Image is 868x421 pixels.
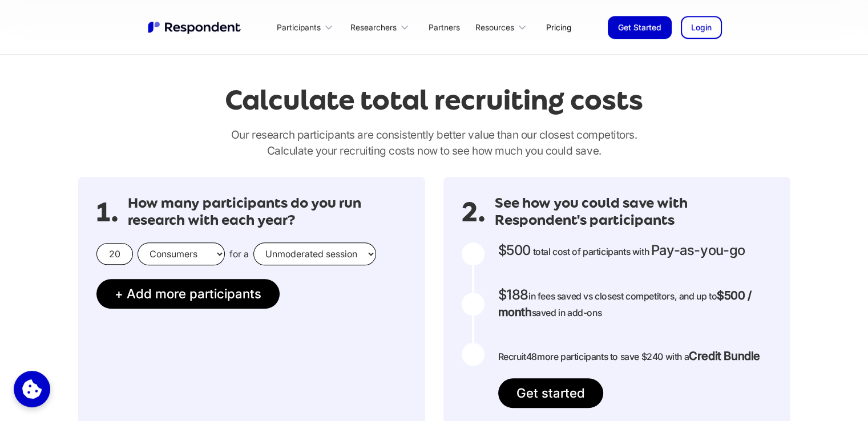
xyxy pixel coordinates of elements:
[651,242,745,258] span: Pay-as-you-go
[96,279,280,309] button: + Add more participants
[127,286,261,301] span: Add more participants
[498,289,752,319] strong: $500 / month
[681,16,722,39] a: Login
[498,378,603,408] a: Get started
[267,144,601,157] span: Calculate your recruiting costs now to see how much you could save.
[277,22,321,33] div: Participants
[350,22,397,33] div: Researchers
[537,14,580,41] a: Pricing
[689,349,760,363] strong: Credit Bundle
[498,287,772,321] p: in fees saved vs closest competitors, and up to saved in add-ons
[128,195,407,229] h3: How many participants do you run research with each year?
[419,14,469,41] a: Partners
[498,348,760,365] p: Recruit more participants to save $240 with a
[225,84,643,116] h2: Calculate total recruiting costs
[229,248,249,260] span: for a
[608,16,672,39] a: Get Started
[526,351,537,362] span: 48
[462,207,486,218] span: 2.
[469,14,537,41] div: Resources
[498,286,528,303] span: $188
[344,14,419,41] div: Researchers
[147,20,244,35] img: Untitled UI logotext
[475,22,514,33] div: Resources
[498,242,531,258] span: $500
[271,14,344,41] div: Participants
[147,20,244,35] a: home
[115,286,123,301] span: +
[533,246,649,257] span: total cost of participants with
[78,127,790,159] p: Our research participants are consistently better value than our closest competitors.
[96,207,119,218] span: 1.
[495,195,772,229] h3: See how you could save with Respondent's participants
